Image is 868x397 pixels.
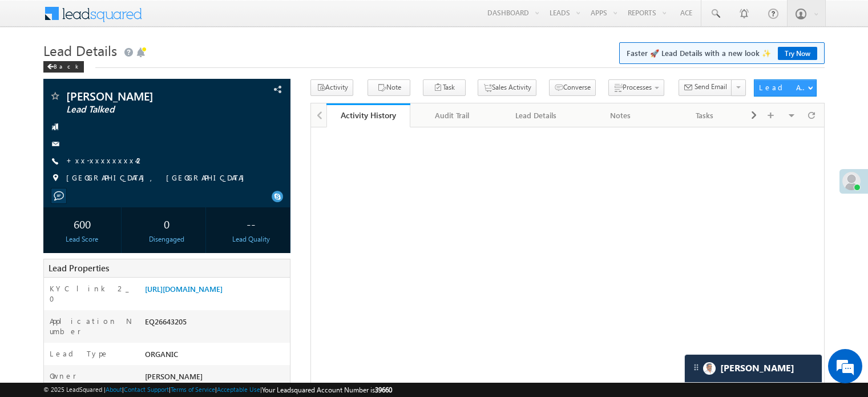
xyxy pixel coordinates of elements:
[50,371,76,381] label: Owner
[262,386,392,394] span: Your Leadsquared Account Number is
[579,103,663,127] a: Notes
[478,79,536,96] button: Sales Activity
[43,41,117,59] span: Lead Details
[43,61,84,73] div: Back
[368,79,410,96] button: Note
[692,363,701,372] img: carter-drag
[495,103,579,127] a: Lead Details
[684,354,822,383] div: carter-dragCarter[PERSON_NAME]
[46,234,118,244] div: Lead Score
[588,109,652,122] div: Notes
[50,283,133,304] label: KYC link 2_0
[695,82,727,92] span: Send Email
[66,173,250,184] span: [GEOGRAPHIC_DATA], [GEOGRAPHIC_DATA]
[672,109,737,122] div: Tasks
[720,363,794,374] span: Carter
[335,110,402,121] div: Activity History
[754,79,817,97] button: Lead Actions
[142,316,290,332] div: EQ26643205
[419,109,484,122] div: Audit Trail
[423,79,466,96] button: Task
[410,103,494,127] a: Audit Trail
[66,155,144,165] a: +xx-xxxxxxxx42
[759,82,808,93] div: Lead Actions
[778,47,817,60] a: Try Now
[66,90,219,102] span: [PERSON_NAME]
[623,83,652,91] span: Processes
[66,104,219,115] span: Lead Talked
[131,213,203,234] div: 0
[663,103,747,127] a: Tasks
[43,384,392,395] span: © 2025 LeadSquared | | | | |
[703,362,716,375] img: Carter
[124,386,169,393] a: Contact Support
[131,234,203,244] div: Disengaged
[504,109,568,122] div: Lead Details
[46,213,118,234] div: 600
[142,348,290,364] div: ORGANIC
[215,234,287,244] div: Lead Quality
[145,371,203,381] span: [PERSON_NAME]
[50,348,109,359] label: Lead Type
[549,79,596,96] button: Converse
[49,262,109,274] span: Lead Properties
[326,103,410,127] a: Activity History
[50,316,133,336] label: Application Number
[217,386,260,393] a: Acceptable Use
[215,213,287,234] div: --
[627,47,817,59] span: Faster 🚀 Lead Details with a new look ✨
[679,79,732,96] button: Send Email
[106,386,122,393] a: About
[375,386,392,394] span: 39660
[43,61,90,70] a: Back
[171,386,215,393] a: Terms of Service
[608,79,664,96] button: Processes
[310,79,353,96] button: Activity
[145,284,223,294] a: [URL][DOMAIN_NAME]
